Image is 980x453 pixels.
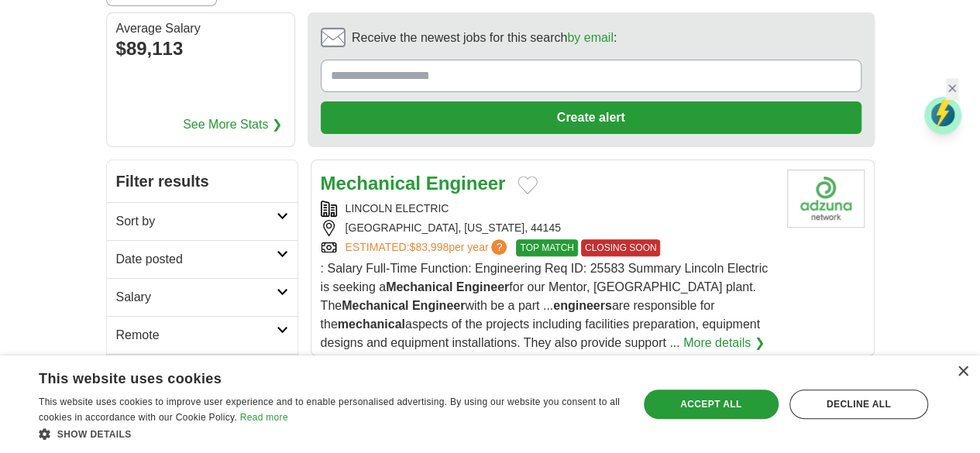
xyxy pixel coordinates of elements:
[553,299,612,312] strong: engineers
[412,299,465,312] strong: Engineer
[386,280,452,293] strong: Mechanical
[321,220,775,236] div: [GEOGRAPHIC_DATA], [US_STATE], 44145
[116,35,285,63] div: $89,113
[567,31,614,44] a: by email
[107,278,297,316] a: Salary
[116,250,277,269] h2: Date posted
[39,426,621,441] div: Show details
[240,412,288,423] a: Read more, opens a new window
[426,173,506,194] strong: Engineer
[321,262,768,349] span: : Salary Full-Time Function: Engineering Req ID: 25583 Summary Lincoln Electric is seeking a for ...
[789,390,928,419] div: Decline all
[518,176,538,194] button: Add to favorite jobs
[342,299,408,312] strong: Mechanical
[39,396,620,423] span: This website uses cookies to improve user experience and to enable personalised advertising. By u...
[57,429,132,440] span: Show details
[352,29,617,47] span: Receive the newest jobs for this search :
[116,22,285,35] div: Average Salary
[321,173,421,194] strong: Mechanical
[183,115,282,134] a: See More Stats ❯
[957,366,968,378] div: Close
[116,212,277,231] h2: Sort by
[683,334,765,352] a: More details ❯
[644,390,779,419] div: Accept all
[456,280,509,293] strong: Engineer
[409,241,449,253] span: $83,998
[491,239,507,255] span: ?
[321,201,775,217] div: LINCOLN ELECTRIC
[107,202,297,240] a: Sort by
[787,170,865,228] img: Company logo
[107,316,297,354] a: Remote
[39,365,582,388] div: This website uses cookies
[516,239,577,256] span: TOP MATCH
[581,239,661,256] span: CLOSING SOON
[116,288,277,307] h2: Salary
[338,317,405,331] strong: mechanical
[321,173,506,194] a: Mechanical Engineer
[107,160,297,202] h2: Filter results
[116,326,277,345] h2: Remote
[107,354,297,392] a: Location
[321,101,861,134] button: Create alert
[107,240,297,278] a: Date posted
[346,239,511,256] a: ESTIMATED:$83,998per year?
